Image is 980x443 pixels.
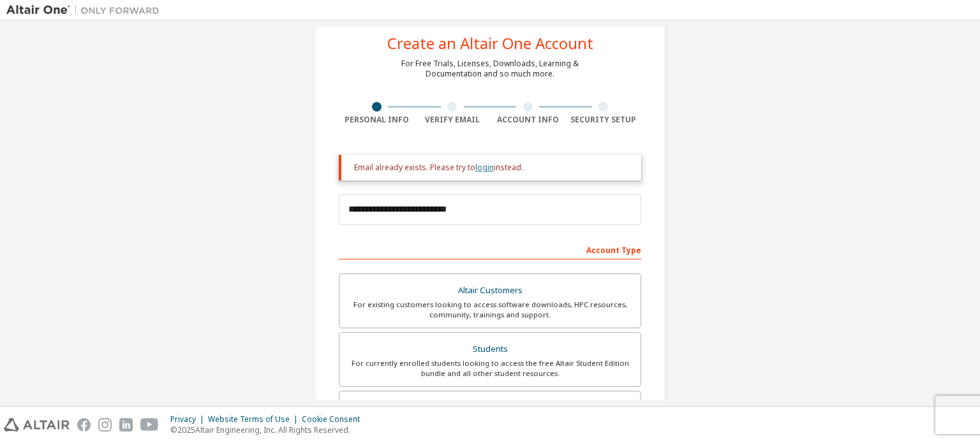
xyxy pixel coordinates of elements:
div: Security Setup [566,115,642,125]
div: Privacy [170,414,208,425]
p: © 2025 Altair Engineering, Inc. All Rights Reserved. [170,425,367,435]
img: youtube.svg [140,418,159,432]
div: Create an Altair One Account [387,36,593,51]
img: facebook.svg [77,418,91,432]
div: Faculty [347,399,633,417]
div: Students [347,340,633,358]
div: Account Type [339,239,641,259]
div: For Free Trials, Licenses, Downloads, Learning & Documentation and so much more. [401,59,579,79]
div: Cookie Consent [302,414,367,425]
div: Email already exists. Please try to instead. [354,163,631,173]
div: Personal Info [339,115,415,125]
img: instagram.svg [98,418,112,432]
div: Website Terms of Use [208,414,302,425]
div: Altair Customers [347,282,633,300]
img: linkedin.svg [119,418,133,432]
img: altair_logo.svg [4,418,70,432]
a: login [475,162,494,173]
div: For currently enrolled students looking to access the free Altair Student Edition bundle and all ... [347,358,633,379]
div: For existing customers looking to access software downloads, HPC resources, community, trainings ... [347,300,633,320]
div: Verify Email [415,115,491,125]
div: Account Info [490,115,566,125]
img: Altair One [6,4,166,17]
